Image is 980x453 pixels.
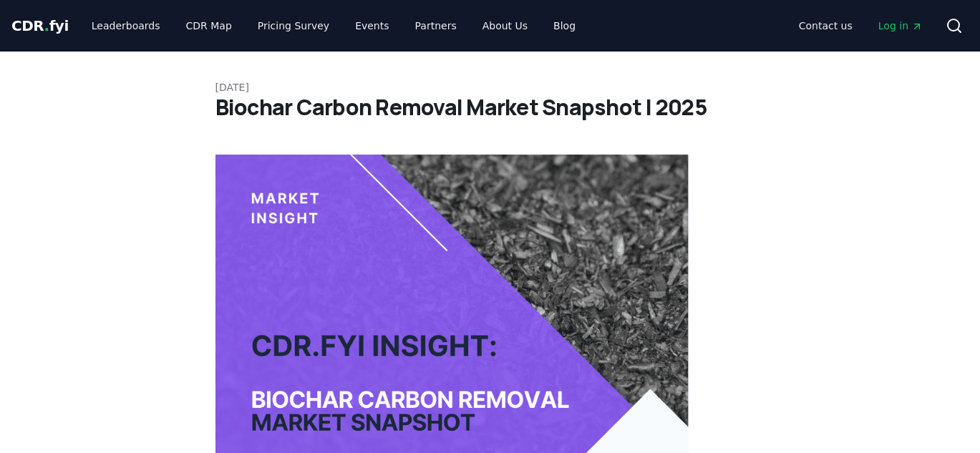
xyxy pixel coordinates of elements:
a: Blog [542,13,587,39]
span: CDR fyi [11,17,69,34]
a: Leaderboards [80,13,172,39]
nav: Main [80,13,587,39]
a: Events [344,13,400,39]
a: Pricing Survey [246,13,341,39]
nav: Main [787,13,934,39]
span: Log in [878,19,923,33]
a: Contact us [787,13,864,39]
p: [DATE] [215,80,765,94]
span: . [44,17,49,34]
h1: Biochar Carbon Removal Market Snapshot | 2025 [215,94,765,120]
a: About Us [471,13,539,39]
a: Partners [404,13,468,39]
a: CDR Map [175,13,243,39]
a: CDR.fyi [11,16,69,36]
a: Log in [867,13,934,39]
